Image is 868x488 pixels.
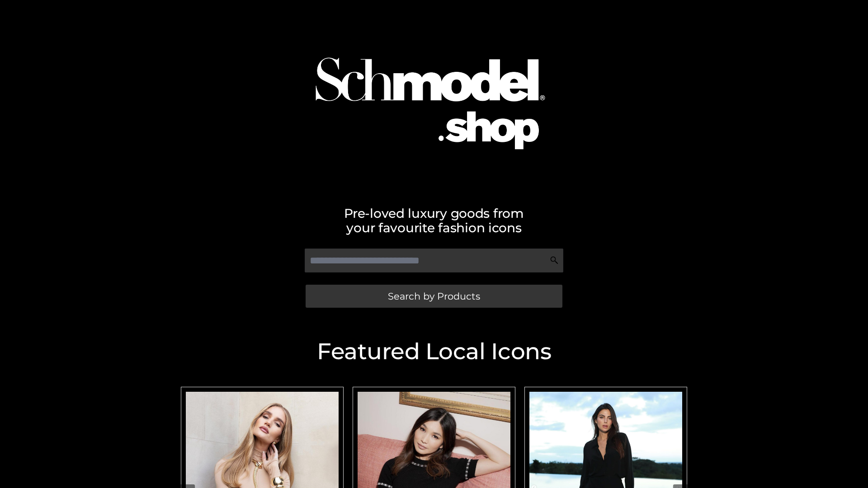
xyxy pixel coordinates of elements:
h2: Pre-loved luxury goods from your favourite fashion icons [176,206,692,235]
span: Search by Products [388,291,480,301]
img: Search Icon [550,256,559,265]
a: Search by Products [306,285,562,308]
h2: Featured Local Icons​ [176,340,692,363]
